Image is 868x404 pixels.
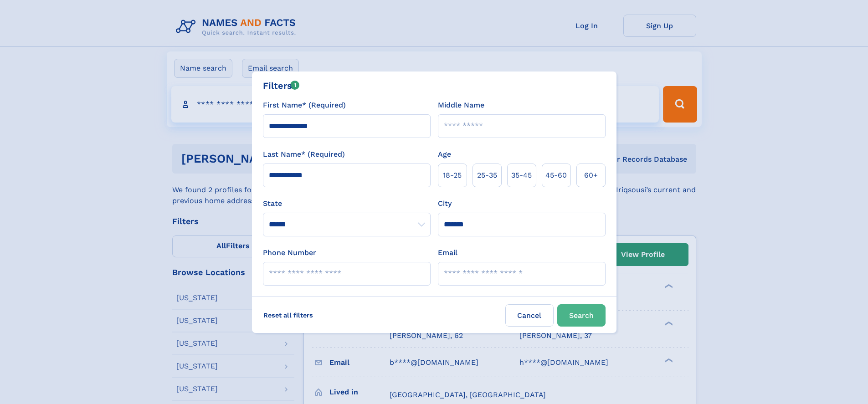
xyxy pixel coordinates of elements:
[257,304,319,326] label: Reset all filters
[584,170,598,181] span: 60+
[263,79,300,92] div: Filters
[438,198,452,209] label: City
[443,170,462,181] span: 18‑25
[545,170,567,181] span: 45‑60
[438,149,451,160] label: Age
[511,170,532,181] span: 35‑45
[263,198,431,209] label: State
[263,100,346,111] label: First Name* (Required)
[557,304,606,327] button: Search
[438,247,457,258] label: Email
[505,304,554,327] label: Cancel
[263,247,316,258] label: Phone Number
[477,170,497,181] span: 25‑35
[438,100,484,111] label: Middle Name
[263,149,345,160] label: Last Name* (Required)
